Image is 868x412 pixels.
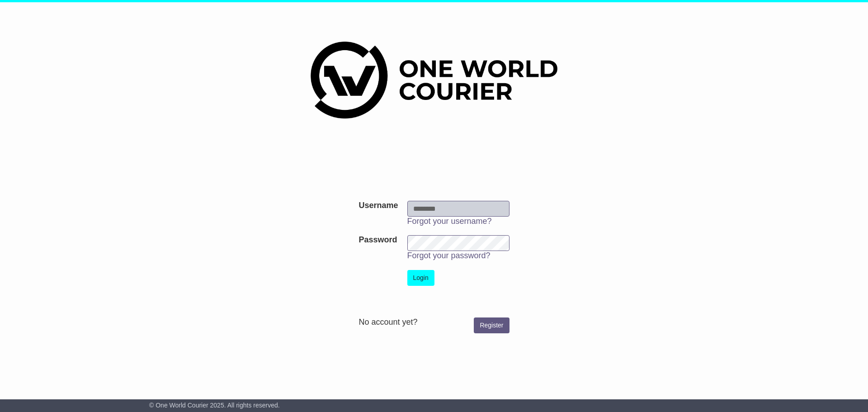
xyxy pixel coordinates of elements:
[359,235,397,245] label: Password
[407,217,492,226] a: Forgot your username?
[359,201,398,211] label: Username
[149,402,280,409] span: © One World Courier 2025. All rights reserved.
[407,251,491,260] a: Forgot your password?
[311,42,557,118] img: One World
[359,317,509,327] div: No account yet?
[474,317,509,333] a: Register
[407,270,434,286] button: Login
